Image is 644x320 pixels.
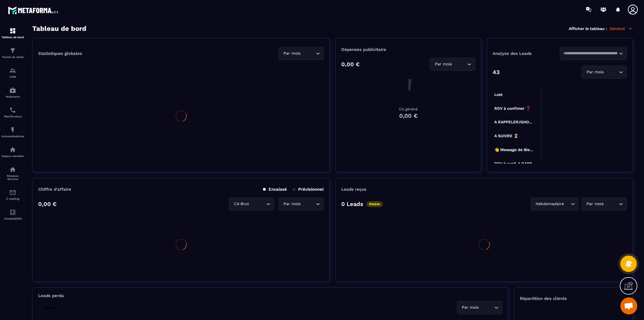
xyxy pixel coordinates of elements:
[341,201,363,207] p: 0 Leads
[610,26,633,31] p: Général
[494,134,518,138] tspan: A SUIVRE ⏳
[430,58,475,71] div: Search for option
[493,69,500,76] p: 43
[1,162,24,185] a: social-networksocial-networkRéseaux Sociaux
[461,304,480,311] span: Par mois
[1,43,24,63] a: formationformationTunnel de vente
[563,50,617,57] input: Search for option
[1,55,24,59] p: Tunnel de vente
[605,201,617,207] input: Search for option
[302,201,314,207] input: Search for option
[9,209,16,216] img: accountant
[605,69,617,75] input: Search for option
[1,185,24,205] a: emailemailE-mailing
[293,187,324,192] p: Prévisionnel
[233,201,250,207] span: CA Brut
[494,161,534,166] tspan: RDV à conf. A RAPP...
[457,301,502,314] div: Search for option
[1,95,24,98] p: Webinaire
[581,197,627,211] div: Search for option
[278,47,324,60] div: Search for option
[1,142,24,162] a: automationsautomationsEspace membre
[493,51,560,56] p: Analyse des Leads
[38,187,71,192] p: Chiffre d’affaire
[1,205,24,224] a: accountantaccountantComptabilité
[531,197,579,211] div: Search for option
[569,26,607,31] p: Afficher le tableau :
[520,296,627,301] p: Répartition des clients
[1,63,24,83] a: formationformationCRM
[1,102,24,122] a: schedulerschedulerPlanificateur
[1,36,24,39] p: Tableau de bord
[8,5,59,15] img: logo
[9,166,16,173] img: social-network
[480,304,493,311] input: Search for option
[1,23,24,43] a: formationformationTableau de bord
[302,50,314,57] input: Search for option
[581,66,627,79] div: Search for option
[9,27,16,34] img: formation
[41,305,58,311] p: Stable
[585,69,605,75] span: Par mois
[494,147,533,152] tspan: 👋 Message de Bie...
[9,189,16,196] img: email
[1,154,24,158] p: Espace membre
[534,201,565,207] span: Hebdomadaire
[282,201,302,207] span: Par mois
[1,122,24,142] a: automationsautomationsAutomatisations
[1,174,24,181] p: Réseaux Sociaux
[620,297,637,314] a: Mở cuộc trò chuyện
[9,126,16,133] img: automations
[1,135,24,138] p: Automatisations
[1,83,24,102] a: automationsautomationsWebinaire
[366,201,383,207] p: Stable
[229,197,274,211] div: Search for option
[9,107,16,113] img: scheduler
[565,201,569,207] input: Search for option
[9,146,16,153] img: automations
[282,50,302,57] span: Par mois
[9,87,16,94] img: automations
[494,106,531,111] tspan: RDV à confimer ❓
[9,47,16,54] img: formation
[560,47,627,60] div: Search for option
[433,61,453,67] span: Par mois
[341,61,360,68] p: 0,00 €
[341,47,475,52] p: Dépenses publicitaire
[1,197,24,200] p: E-mailing
[1,217,24,220] p: Comptabilité
[453,61,466,67] input: Search for option
[1,115,24,118] p: Planificateur
[1,75,24,78] p: CRM
[263,187,287,192] p: Encaissé
[9,67,16,74] img: formation
[250,201,265,207] input: Search for option
[278,197,324,211] div: Search for option
[38,293,64,298] p: Leads perdu
[38,201,57,207] p: 0,00 €
[341,187,366,192] p: Leads reçus
[494,92,502,97] tspan: Lost
[585,201,605,207] span: Par mois
[38,51,82,56] p: Statistiques globales
[32,25,86,33] h3: Tableau de bord
[494,120,532,124] tspan: A RAPPELER/GHO...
